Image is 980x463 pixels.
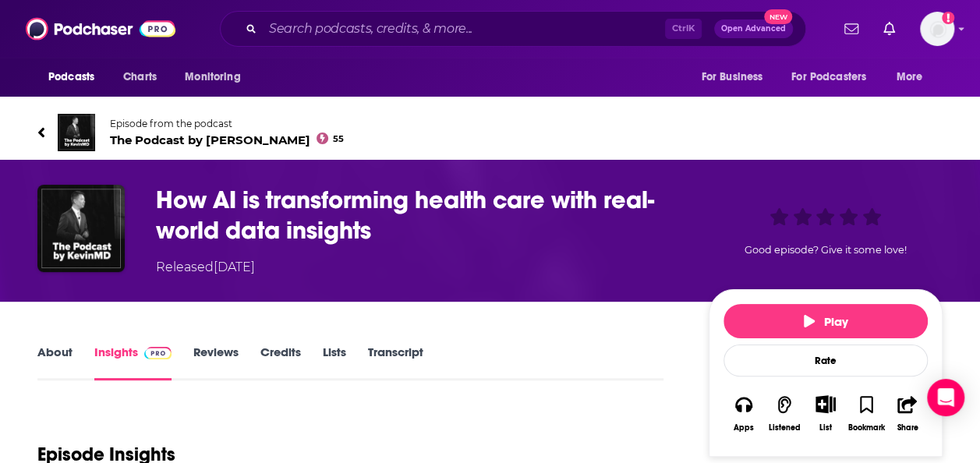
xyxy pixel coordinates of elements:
a: Credits [260,345,301,380]
span: Ctrl K [665,19,702,39]
h3: How AI is transforming health care with real-world data insights [156,185,684,246]
button: Show profile menu [920,12,954,46]
a: InsightsPodchaser Pro [94,345,172,380]
span: Good episode? Give it some love! [745,244,907,256]
button: open menu [886,62,943,92]
span: Play [804,314,848,329]
button: open menu [174,62,260,92]
span: New [764,9,792,24]
img: Podchaser - Follow, Share and Rate Podcasts [26,14,175,44]
button: Share [887,385,928,442]
div: Apps [734,423,754,433]
span: The Podcast by [PERSON_NAME] [110,133,344,147]
span: Logged in as BerkMarc [920,12,954,46]
span: More [897,66,923,88]
img: How AI is transforming health care with real-world data insights [37,185,125,272]
div: Released [DATE] [156,258,255,277]
div: Search podcasts, credits, & more... [220,11,806,47]
span: Monitoring [185,66,240,88]
button: Open AdvancedNew [714,19,793,38]
a: Lists [323,345,346,380]
div: Open Intercom Messenger [927,379,964,416]
button: open menu [781,62,889,92]
input: Search podcasts, credits, & more... [263,16,665,41]
span: Charts [123,66,157,88]
button: open menu [37,62,115,92]
span: 55 [333,136,344,143]
button: Bookmark [846,385,886,442]
a: Reviews [193,345,239,380]
span: For Podcasters [791,66,866,88]
button: Apps [724,385,764,442]
span: Episode from the podcast [110,118,344,129]
button: open menu [690,62,782,92]
a: The Podcast by KevinMDEpisode from the podcastThe Podcast by [PERSON_NAME]55 [37,114,943,151]
div: Rate [724,345,928,376]
button: Listened [764,385,805,442]
span: For Business [701,66,762,88]
a: Show notifications dropdown [838,16,865,42]
div: Bookmark [848,423,885,433]
a: Charts [113,62,166,92]
button: Show More Button [809,395,841,412]
span: Open Advanced [721,25,786,33]
img: User Profile [920,12,954,46]
div: List [819,422,832,433]
img: The Podcast by KevinMD [58,114,95,151]
span: Podcasts [48,66,94,88]
img: Podchaser Pro [144,347,172,359]
div: Share [897,423,918,433]
div: Show More ButtonList [805,385,846,442]
div: Listened [769,423,801,433]
svg: Add a profile image [942,12,954,24]
a: Transcript [368,345,423,380]
button: Play [724,304,928,338]
a: About [37,345,73,380]
a: Show notifications dropdown [877,16,901,42]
